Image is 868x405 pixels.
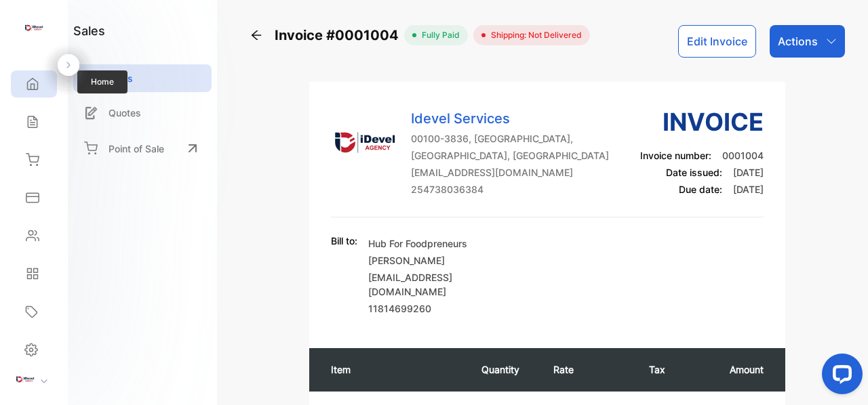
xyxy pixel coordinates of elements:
div: Domain Overview [52,80,121,89]
button: Actions [770,25,845,58]
p: Point of Sale [108,142,164,156]
p: Amount [697,362,764,377]
span: [DATE] [733,184,764,195]
p: [GEOGRAPHIC_DATA], [GEOGRAPHIC_DATA] [411,148,609,163]
p: Quotes [108,106,141,120]
span: fully paid [416,29,460,41]
iframe: To enrich screen reader interactions, please activate Accessibility in Grammarly extension settings [811,348,868,405]
img: logo [24,18,44,38]
p: Bill to: [331,234,357,248]
span: Home [77,70,127,93]
span: Invoice number: [640,150,711,161]
p: [EMAIL_ADDRESS][DOMAIN_NAME] [411,165,609,179]
img: Company Logo [331,108,399,176]
h1: sales [73,22,105,40]
span: Due date: [679,184,722,195]
span: Invoice #0001004 [275,25,404,45]
span: 0001004 [722,150,764,161]
p: 00100-3836, [GEOGRAPHIC_DATA], [411,131,609,146]
span: [DATE] [733,167,764,178]
p: Actions [778,33,818,49]
p: Tax [649,362,670,377]
p: 254738036384 [411,182,609,196]
span: Shipping: Not Delivered [486,29,582,41]
p: Rate [553,362,622,377]
p: 11814699260 [368,301,524,316]
p: [EMAIL_ADDRESS][DOMAIN_NAME] [368,270,524,299]
img: tab_domain_overview_orange.svg [37,79,47,89]
img: tab_keywords_by_traffic_grey.svg [135,79,146,89]
img: profile [15,369,35,389]
div: Keywords by Traffic [150,80,229,89]
a: Sales [73,64,212,92]
span: Date issued: [666,167,722,178]
div: Domain: [DOMAIN_NAME] [35,35,149,46]
button: Edit Invoice [678,25,756,58]
img: website_grey.svg [22,35,33,46]
p: Item [331,362,454,377]
p: Idevel Services [411,108,609,129]
p: Quantity [481,362,527,377]
div: v 4.0.25 [38,22,66,33]
p: [PERSON_NAME] [368,253,524,268]
h3: Invoice [640,104,764,140]
a: Point of Sale [73,133,212,163]
a: Quotes [73,99,212,127]
p: Hub For Foodpreneurs [368,236,524,251]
